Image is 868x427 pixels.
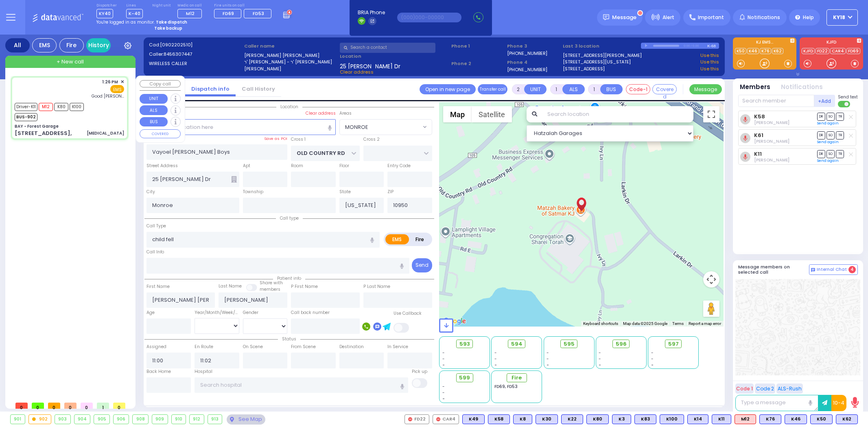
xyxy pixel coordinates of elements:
span: MONROE [340,120,421,134]
div: 906 [114,415,129,424]
span: Other building occupants [231,176,237,183]
label: Last Name [219,283,242,290]
a: Call History [236,85,281,93]
input: Search a contact [340,43,435,53]
img: red-radio-icon.svg [408,417,412,421]
label: Fire units on call [214,3,274,8]
label: Caller: [149,51,242,58]
button: 10-4 [831,395,846,411]
span: Notifications [748,14,780,21]
a: Use this [700,65,719,72]
span: 594 [511,340,523,348]
label: First Name [146,283,170,290]
div: K11 [712,414,731,424]
div: BLS [488,414,510,424]
button: Map camera controls [703,271,719,288]
span: Important [698,14,724,21]
label: Street Address [146,163,178,169]
a: Send again [817,121,839,126]
label: Location [340,53,448,60]
label: City [146,189,155,195]
span: Driver-K11 [15,103,37,111]
div: FD22 [404,414,429,424]
span: M12 [39,103,53,111]
div: K80 [586,414,609,424]
span: - [442,383,445,390]
button: Show satellite imagery [472,106,512,122]
label: Room [291,163,303,169]
span: DR [817,150,825,158]
div: Fire [59,38,84,52]
a: FD22 [816,48,829,54]
button: ALS-Rush [776,383,803,394]
span: Message [612,13,636,22]
label: Gender [243,309,258,316]
button: Code-1 [626,84,650,94]
label: Last 3 location [563,43,641,50]
label: Caller name [244,43,337,50]
div: [MEDICAL_DATA] [87,130,124,136]
label: Medic on call [177,3,205,8]
span: - [442,396,445,402]
span: Phone 3 [507,43,560,50]
a: K50 [735,48,746,54]
label: ר' [PERSON_NAME] - ר' [PERSON_NAME] [244,59,337,65]
span: - [547,356,549,362]
a: K76 [760,48,771,54]
label: Pick up [412,368,427,375]
label: Hospital [195,368,212,375]
span: - [494,356,497,362]
button: Send [412,258,432,272]
label: Cross 2 [363,136,380,143]
div: BLS [759,414,781,424]
span: 25 [PERSON_NAME] Dr [340,62,400,69]
img: message.svg [603,14,609,20]
button: KY18 [826,9,858,26]
span: Patient info [273,275,305,281]
div: 908 [133,415,148,424]
span: - [442,362,445,368]
div: 909 [152,415,168,424]
div: K62 [836,414,858,424]
div: EMS [32,38,57,52]
button: Copy call [140,80,181,88]
input: Search location [542,106,693,122]
button: Internal Chat 4 [809,264,858,275]
span: Alert [662,14,674,21]
span: SO [826,113,835,120]
label: Apt [243,163,250,169]
span: - [599,350,601,356]
span: SO [826,150,835,158]
label: Back Home [146,368,171,375]
span: FD69 [223,10,234,17]
label: Call back number [291,309,330,316]
div: See map [227,414,265,425]
label: P First Name [291,283,318,290]
span: 0 [64,403,77,409]
span: KY18 [833,14,845,21]
div: ALS [735,414,756,424]
label: State [339,189,351,195]
span: - [442,390,445,396]
span: members [260,286,280,292]
span: 0 [113,403,125,409]
div: BLS [810,414,833,424]
div: [STREET_ADDRESS], [15,129,72,137]
div: BAY - Forest Garage [15,123,59,129]
button: Code 2 [755,383,775,394]
span: KY40 [96,9,113,18]
a: [STREET_ADDRESS] [563,65,605,72]
label: En Route [195,344,213,350]
div: K8 [513,414,532,424]
span: K100 [70,103,84,111]
label: On Scene [243,344,263,350]
div: 903 [55,415,70,424]
div: BLS [660,414,684,424]
div: BLS [513,414,532,424]
input: (000)000-00000 [397,13,461,22]
button: UNIT [140,94,168,104]
a: KJFD [802,48,815,54]
a: Use this [700,52,719,59]
span: Aron Polatsek [754,138,789,144]
div: 913 [208,415,222,424]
